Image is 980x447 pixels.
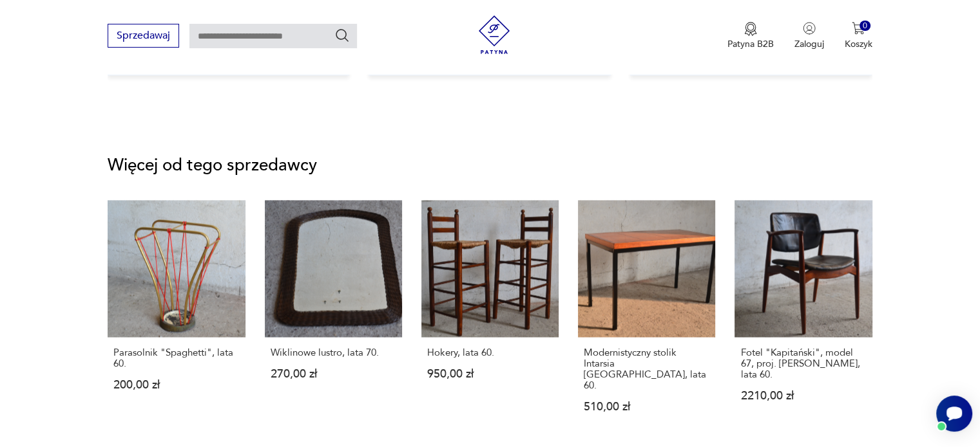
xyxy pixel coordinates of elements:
[271,369,396,379] p: 270,00 zł
[727,22,774,50] a: Ikona medaluPatyna B2B
[852,22,865,35] img: Ikona koszyka
[740,347,866,380] p: Fotel "Kapitański", model 67, proj. [PERSON_NAME], lata 60.
[108,32,179,41] a: Sprzedawaj
[427,369,553,379] p: 950,00 zł
[271,347,396,358] p: Wiklinowe lustro, lata 70.
[845,38,872,50] p: Koszyk
[727,22,774,50] button: Patyna B2B
[108,200,245,437] a: Parasolnik "Spaghetti", lata 60.Parasolnik "Spaghetti", lata 60.200,00 zł
[803,22,816,35] img: Ikonka użytkownika
[113,347,239,369] p: Parasolnik "Spaghetti", lata 60.
[578,200,715,437] a: Modernistyczny stolik Intarsia Dresden, lata 60.Modernistyczny stolik Intarsia [GEOGRAPHIC_DATA],...
[475,15,514,54] img: Patyna - sklep z meblami i dekoracjami vintage
[727,38,774,50] p: Patyna B2B
[735,200,872,437] a: Fotel "Kapitański", model 67, proj. E. Buch, lata 60.Fotel "Kapitański", model 67, proj. [PERSON_...
[334,28,350,43] button: Szukaj
[584,401,709,412] p: 510,00 zł
[421,200,559,437] a: Hokery, lata 60.Hokery, lata 60.950,00 zł
[740,390,866,401] p: 2210,00 zł
[936,396,972,432] iframe: Smartsupp widget button
[845,22,872,50] button: 0Koszyk
[584,347,709,391] p: Modernistyczny stolik Intarsia [GEOGRAPHIC_DATA], lata 60.
[794,22,824,50] button: Zaloguj
[744,22,757,36] img: Ikona medalu
[108,24,179,48] button: Sprzedawaj
[860,21,870,32] div: 0
[427,347,553,358] p: Hokery, lata 60.
[108,158,872,173] p: Więcej od tego sprzedawcy
[113,379,239,390] p: 200,00 zł
[265,200,402,437] a: Wiklinowe lustro, lata 70.Wiklinowe lustro, lata 70.270,00 zł
[794,38,824,50] p: Zaloguj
